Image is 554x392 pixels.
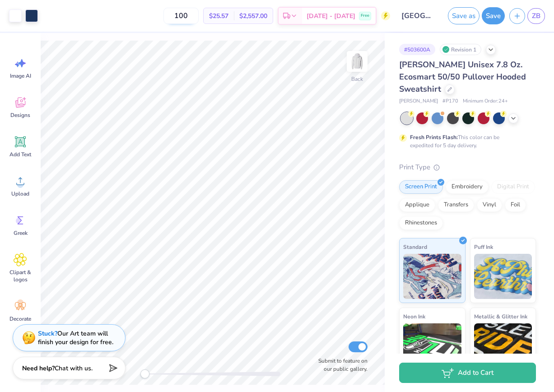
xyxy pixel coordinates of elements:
img: Metallic & Glitter Ink [474,323,532,369]
span: Free [361,13,369,19]
span: [DATE] - [DATE] [307,11,355,21]
img: Puff Ink [474,254,532,299]
span: Chat with us. [55,364,93,373]
div: Revision 1 [440,44,481,55]
div: Digital Print [491,180,535,194]
span: Puff Ink [474,242,493,252]
input: Untitled Design [395,7,439,25]
img: Standard [403,254,461,299]
span: Add Text [9,151,31,158]
div: Embroidery [446,180,489,194]
button: Save [482,7,505,24]
img: Neon Ink [403,323,461,369]
div: Vinyl [477,198,502,212]
div: Accessibility label [140,369,149,378]
span: # P170 [442,98,458,105]
div: Rhinestones [399,216,443,230]
div: Screen Print [399,180,443,194]
div: Our Art team will finish your design for free. [38,329,113,346]
strong: Stuck? [38,329,57,338]
strong: Fresh Prints Flash: [410,134,458,141]
span: Metallic & Glitter Ink [474,312,527,321]
div: Back [351,75,363,83]
button: Save as [448,7,480,24]
div: Foil [505,198,526,212]
span: Image AI [10,72,31,79]
span: ZB [532,11,540,21]
span: Clipart & logos [5,269,35,283]
button: Add to Cart [399,363,536,383]
div: This color can be expedited for 5 day delivery. [410,133,521,149]
span: Upload [11,190,29,197]
span: Minimum Order: 24 + [463,98,508,105]
span: [PERSON_NAME] Unisex 7.8 Oz. Ecosmart 50/50 Pullover Hooded Sweatshirt [399,59,526,94]
label: Submit to feature on our public gallery. [313,357,368,373]
span: Standard [403,242,427,252]
a: ZB [527,8,545,24]
div: # 503600A [399,44,435,55]
span: Greek [14,229,28,237]
span: $25.57 [209,11,228,21]
span: Neon Ink [403,312,425,321]
img: Back [348,52,366,70]
span: Designs [10,112,30,119]
strong: Need help? [22,364,55,373]
div: Transfers [438,198,474,212]
div: Applique [399,198,435,212]
span: $2,557.00 [239,11,267,21]
span: Decorate [9,315,31,322]
span: [PERSON_NAME] [399,98,438,105]
input: – – [163,8,199,24]
div: Print Type [399,162,536,173]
